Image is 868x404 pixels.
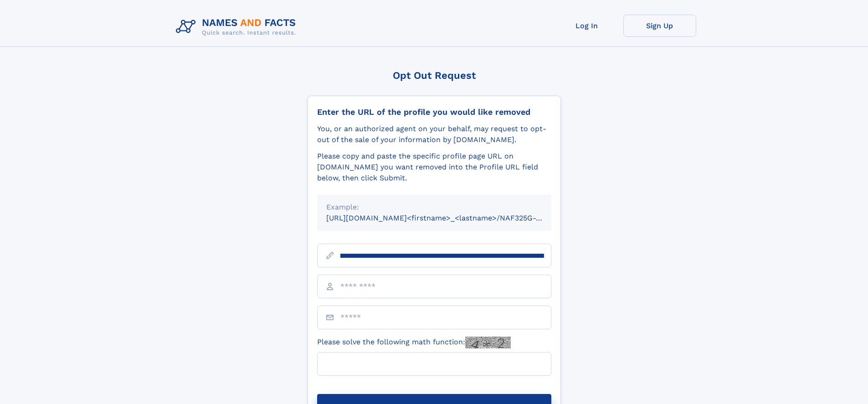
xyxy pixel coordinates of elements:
[308,70,561,81] div: Opt Out Request
[317,107,551,117] div: Enter the URL of the profile you would like removed
[326,214,569,222] small: [URL][DOMAIN_NAME]<firstname>_<lastname>/NAF325G-xxxxxxxx
[326,202,542,213] div: Example:
[550,15,623,37] a: Log In
[317,123,551,145] div: You, or an authorized agent on your behalf, may request to opt-out of the sale of your informatio...
[172,15,303,39] img: Logo Names and Facts
[623,15,696,37] a: Sign Up
[317,337,511,348] label: Please solve the following math function:
[317,151,551,184] div: Please copy and paste the specific profile page URL on [DOMAIN_NAME] you want removed into the Pr...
